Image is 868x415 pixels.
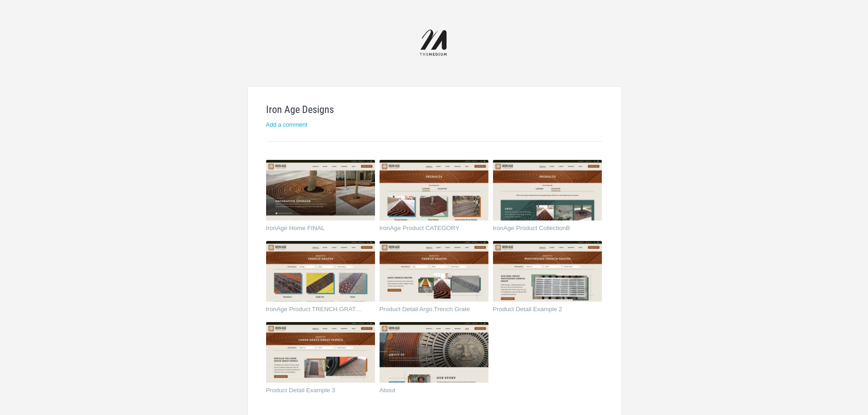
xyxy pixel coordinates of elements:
[380,241,488,302] img: themediumnet_kxeth4_thumb.jpg
[266,225,364,234] a: IronAge Home FINAL
[380,306,478,315] a: Product Detail Argo Trench Grate
[266,160,375,221] img: themediumnet_rgmjew_thumb.jpg
[266,121,308,128] a: Add a comment
[266,322,375,383] img: themediumnet_dplkcg_thumb.jpg
[380,322,488,383] img: themediumnet_ib0644_thumb.jpg
[493,241,602,302] img: themediumnet_ppfytl_thumb.jpg
[420,30,448,57] img: themediumnet-logo_20140702131735.png
[266,387,364,396] a: Product Detail Example 3
[266,306,364,315] a: IronAge Product TRENCH GRATES
[380,387,478,396] a: About
[493,225,591,234] a: IronAge Product CollectionB
[266,241,375,302] img: themediumnet_sd1yru_v2_thumb.jpg
[493,160,602,221] img: themediumnet_ezqicw_thumb.jpg
[493,306,591,315] a: Product Detail Example 2
[266,105,602,115] h1: Iron Age Designs
[380,160,488,221] img: themediumnet_q3ys6y_thumb.jpg
[380,225,478,234] a: IronAge Product CATEGORY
